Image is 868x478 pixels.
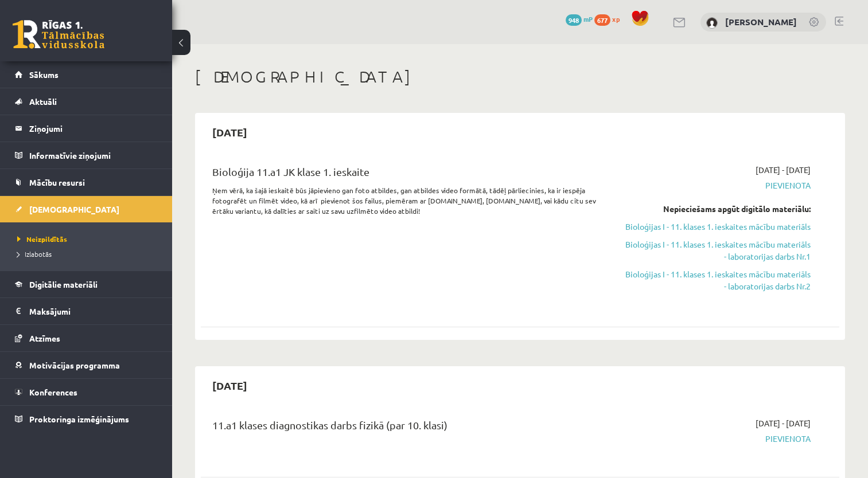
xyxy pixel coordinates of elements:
a: Atzīmes [15,325,158,351]
div: Nepieciešams apgūt digitālo materiālu: [622,203,811,215]
span: Motivācijas programma [29,360,120,370]
a: Informatīvie ziņojumi [15,142,158,169]
a: Konferences [15,379,158,405]
span: mP [583,14,593,23]
a: Ziņojumi [15,115,158,142]
span: Pievienota [622,433,811,445]
a: Mācību resursi [15,169,158,195]
div: 11.a1 klases diagnostikas darbs fizikā (par 10. klasi) [212,417,605,438]
a: Motivācijas programma [15,352,158,378]
legend: Maksājumi [29,298,158,324]
span: Pievienota [622,179,811,191]
img: Laura Kokorēviča [706,17,718,29]
a: Izlabotās [17,249,161,259]
span: Neizpildītās [17,234,67,244]
span: [DATE] - [DATE] [756,164,811,176]
a: Bioloģijas I - 11. klases 1. ieskaites mācību materiāls [622,221,811,233]
span: 677 [594,14,610,26]
a: Aktuāli [15,88,158,115]
span: Sākums [29,69,59,80]
span: [DEMOGRAPHIC_DATA] [29,204,119,214]
h2: [DATE] [201,372,259,399]
span: Proktoringa izmēģinājums [29,414,129,424]
a: 948 mP [566,14,593,23]
a: Bioloģijas I - 11. klases 1. ieskaites mācību materiāls - laboratorijas darbs Nr.1 [622,238,811,262]
span: 948 [566,14,582,26]
span: Izlabotās [17,249,52,258]
a: Proktoringa izmēģinājums [15,406,158,432]
a: Maksājumi [15,298,158,324]
div: Bioloģija 11.a1 JK klase 1. ieskaite [212,164,605,185]
h1: [DEMOGRAPHIC_DATA] [195,67,845,87]
span: Mācību resursi [29,177,85,187]
legend: Ziņojumi [29,115,158,142]
a: Sākums [15,61,158,88]
span: Atzīmes [29,333,60,343]
a: Rīgas 1. Tālmācības vidusskola [13,20,104,49]
a: Neizpildītās [17,234,161,244]
span: xp [612,14,620,23]
a: [DEMOGRAPHIC_DATA] [15,196,158,222]
span: Digitālie materiāli [29,279,98,289]
a: 677 xp [594,14,625,23]
a: Bioloģijas I - 11. klases 1. ieskaites mācību materiāls - laboratorijas darbs Nr.2 [622,268,811,292]
span: Aktuāli [29,96,57,107]
p: Ņem vērā, ka šajā ieskaitē būs jāpievieno gan foto atbildes, gan atbildes video formātā, tādēļ pā... [212,185,605,216]
span: Konferences [29,387,77,397]
span: [DATE] - [DATE] [756,417,811,429]
h2: [DATE] [201,119,259,146]
a: [PERSON_NAME] [725,16,797,28]
legend: Informatīvie ziņojumi [29,142,158,169]
a: Digitālie materiāli [15,271,158,297]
